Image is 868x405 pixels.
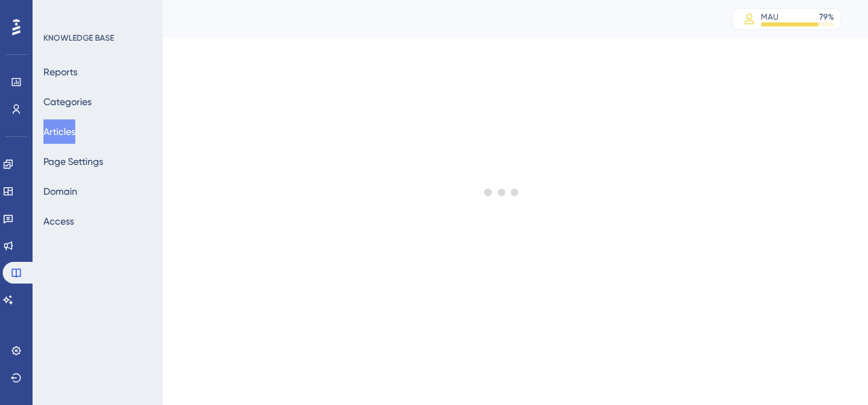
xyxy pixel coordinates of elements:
[43,149,103,174] button: Page Settings
[819,12,834,22] div: 79 %
[43,179,77,204] button: Domain
[43,60,77,84] button: Reports
[43,90,92,114] button: Categories
[43,209,74,233] button: Access
[761,12,778,22] div: MAU
[43,33,114,43] div: KNOWLEDGE BASE
[43,119,75,144] button: Articles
